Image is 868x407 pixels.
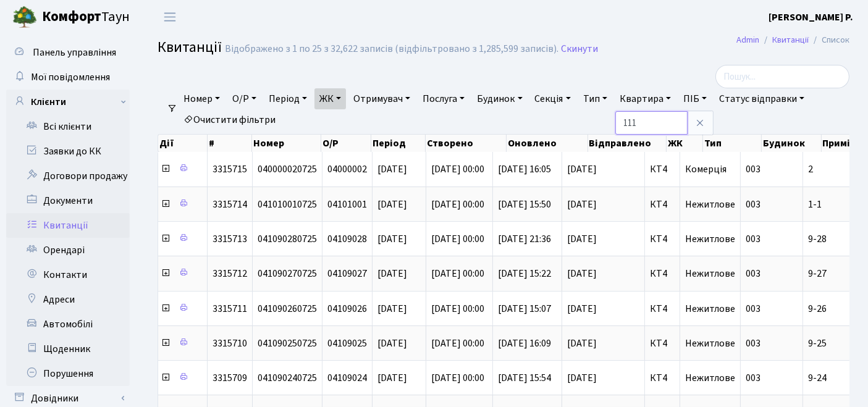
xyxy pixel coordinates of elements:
[158,135,208,152] th: Дії
[6,238,130,262] a: Орендарі
[736,33,759,46] a: Admin
[154,7,185,27] button: Переключити навігацію
[772,33,809,46] a: Квитанції
[431,232,484,246] span: [DATE] 00:00
[746,267,761,280] span: 003
[314,88,346,109] a: ЖК
[377,337,407,350] span: [DATE]
[650,373,675,383] span: КТ4
[418,88,470,109] a: Послуга
[348,88,415,109] a: Отримувач
[426,135,507,152] th: Створено
[809,33,849,47] li: Список
[6,361,130,386] a: Порушення
[6,213,130,238] a: Квитанції
[258,232,317,246] span: 041090280725
[258,267,317,280] span: 041090270725
[567,199,639,209] span: [DATE]
[42,7,101,27] b: Комфорт
[6,188,130,213] a: Документи
[158,36,222,58] span: Квитанції
[6,164,130,188] a: Договори продажу
[377,198,407,211] span: [DATE]
[377,162,407,176] span: [DATE]
[769,10,853,25] a: [PERSON_NAME] Р.
[431,267,484,280] span: [DATE] 00:00
[42,7,130,28] span: Таун
[377,371,407,385] span: [DATE]
[258,337,317,350] span: 041090250725
[208,135,252,152] th: #
[6,337,130,361] a: Щоденник
[33,46,116,59] span: Панель управління
[685,232,735,246] span: Нежитлове
[179,109,280,130] a: Очистити фільтри
[498,232,551,246] span: [DATE] 21:36
[667,135,704,152] th: ЖК
[213,198,247,211] span: 3315714
[650,338,675,348] span: КТ4
[714,88,809,109] a: Статус відправки
[431,302,484,316] span: [DATE] 00:00
[746,162,761,176] span: 003
[264,88,312,109] a: Період
[327,198,367,211] span: 04101001
[567,304,639,314] span: [DATE]
[472,88,527,109] a: Будинок
[377,267,407,280] span: [DATE]
[567,269,639,279] span: [DATE]
[179,88,225,109] a: Номер
[678,88,712,109] a: ПІБ
[685,302,735,316] span: Нежитлове
[715,65,849,88] input: Пошук...
[685,371,735,385] span: Нежитлове
[6,312,130,337] a: Автомобілі
[6,262,130,287] a: Контакти
[578,88,612,109] a: Тип
[327,162,367,176] span: 04000002
[31,70,110,84] span: Мої повідомлення
[498,302,551,316] span: [DATE] 15:07
[746,371,761,385] span: 003
[530,88,576,109] a: Секція
[6,65,130,90] a: Мої повідомлення
[769,10,853,24] b: [PERSON_NAME] Р.
[258,371,317,385] span: 041090240725
[258,198,317,211] span: 041010010725
[213,232,247,246] span: 3315713
[431,337,484,350] span: [DATE] 00:00
[703,135,762,152] th: Тип
[225,43,558,55] div: Відображено з 1 по 25 з 32,622 записів (відфільтровано з 1,285,599 записів).
[327,267,367,280] span: 04109027
[431,371,484,385] span: [DATE] 00:00
[377,232,407,246] span: [DATE]
[213,162,247,176] span: 3315715
[650,199,675,209] span: КТ4
[6,114,130,139] a: Всі клієнти
[762,135,821,152] th: Будинок
[213,267,247,280] span: 3315712
[377,302,407,316] span: [DATE]
[6,287,130,312] a: Адреси
[12,5,37,30] img: logo.png
[258,302,317,316] span: 041090260725
[498,371,551,385] span: [DATE] 15:54
[6,40,130,65] a: Панель управління
[746,232,761,246] span: 003
[327,337,367,350] span: 04109025
[371,135,426,152] th: Період
[561,43,598,55] a: Скинути
[431,162,484,176] span: [DATE] 00:00
[567,164,639,174] span: [DATE]
[252,135,321,152] th: Номер
[327,302,367,316] span: 04109026
[321,135,371,152] th: О/Р
[567,234,639,244] span: [DATE]
[507,135,588,152] th: Оновлено
[650,234,675,244] span: КТ4
[431,198,484,211] span: [DATE] 00:00
[498,162,551,176] span: [DATE] 16:05
[213,337,247,350] span: 3315710
[746,302,761,316] span: 003
[327,371,367,385] span: 04109024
